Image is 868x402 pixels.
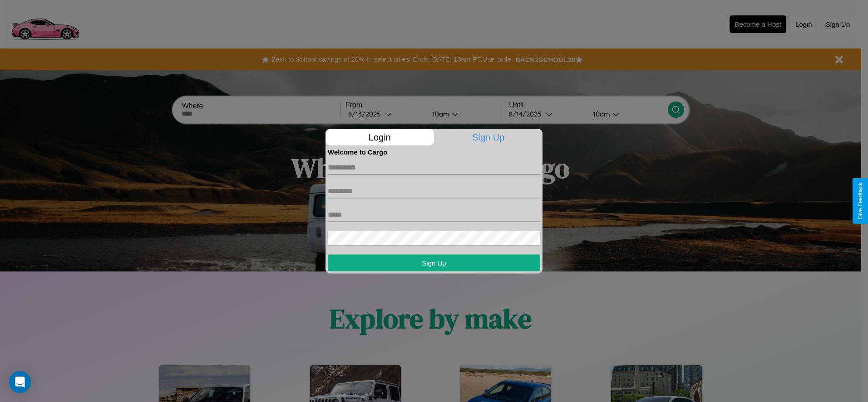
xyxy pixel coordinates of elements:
[857,183,863,219] div: Give Feedback
[9,371,31,393] div: Open Intercom Messenger
[434,129,543,145] p: Sign Up
[328,254,540,271] button: Sign Up
[328,148,540,155] h4: Welcome to Cargo
[325,129,434,145] p: Login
